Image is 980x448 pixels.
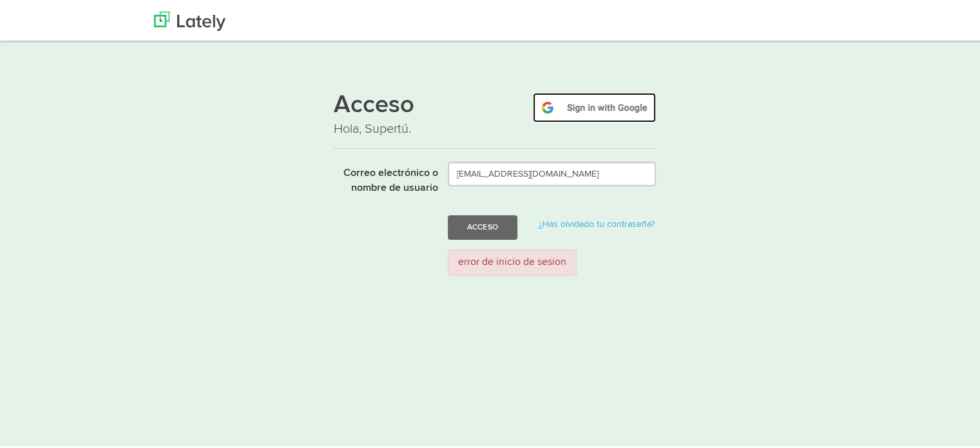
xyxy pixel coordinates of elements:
input: Correo electrónico o nombre de usuario [448,160,656,184]
font: Acceso [467,221,498,229]
img: Últimamente [154,10,226,29]
button: Acceso [448,213,517,238]
img: google-signin.png [533,91,656,121]
font: Acceso [334,92,414,116]
a: ¿Has olvidado tu contraseña? [539,218,655,227]
font: Correo electrónico o nombre de usuario [343,166,438,191]
font: error de inicio de sesion [458,255,566,266]
font: Hola, Supertú. [334,119,411,135]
